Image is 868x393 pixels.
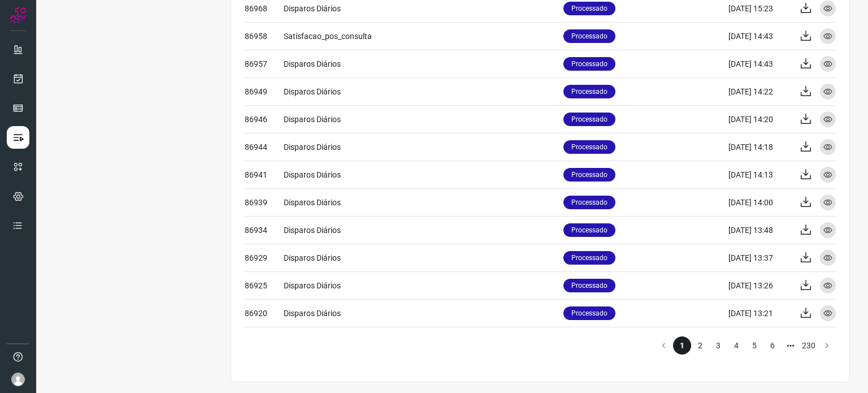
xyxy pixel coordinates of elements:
[245,22,284,50] td: 86958
[245,50,284,77] td: 86957
[284,77,563,105] td: Disparos Diários
[284,161,563,188] td: Disparos Diários
[800,336,818,355] li: page 230
[728,244,791,271] td: [DATE] 13:37
[245,161,284,188] td: 86941
[245,244,284,271] td: 86929
[11,373,25,386] img: avatar-user-boy.jpg
[284,299,563,327] td: Disparos Diários
[563,251,615,265] p: Processado
[563,29,615,43] p: Processado
[284,105,563,133] td: Disparos Diários
[727,336,745,355] li: page 4
[245,133,284,161] td: 86944
[245,271,284,299] td: 86925
[245,188,284,216] td: 86939
[563,223,615,237] p: Processado
[563,85,615,98] p: Processado
[728,271,791,299] td: [DATE] 13:26
[563,168,615,182] p: Processado
[563,306,615,320] p: Processado
[818,336,836,355] button: Go to next page
[245,77,284,105] td: 86949
[655,336,673,355] button: Go to previous page
[728,105,791,133] td: [DATE] 14:20
[728,188,791,216] td: [DATE] 14:00
[782,336,800,355] li: Next 5 pages
[728,50,791,77] td: [DATE] 14:43
[563,2,615,15] p: Processado
[563,140,615,154] p: Processado
[284,188,563,216] td: Disparos Diários
[728,161,791,188] td: [DATE] 14:13
[245,105,284,133] td: 86946
[284,244,563,271] td: Disparos Diários
[284,271,563,299] td: Disparos Diários
[745,336,763,355] li: page 5
[284,22,563,50] td: Satisfacao_pos_consulta
[728,133,791,161] td: [DATE] 14:18
[284,133,563,161] td: Disparos Diários
[763,336,782,355] li: page 6
[673,336,691,355] li: page 1
[563,113,615,126] p: Processado
[284,216,563,244] td: Disparos Diários
[10,7,27,24] img: Logo
[728,77,791,105] td: [DATE] 14:22
[728,216,791,244] td: [DATE] 13:48
[709,336,727,355] li: page 3
[284,50,563,77] td: Disparos Diários
[563,279,615,292] p: Processado
[245,216,284,244] td: 86934
[245,299,284,327] td: 86920
[728,299,791,327] td: [DATE] 13:21
[691,336,709,355] li: page 2
[728,22,791,50] td: [DATE] 14:43
[563,57,615,71] p: Processado
[563,196,615,209] p: Processado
